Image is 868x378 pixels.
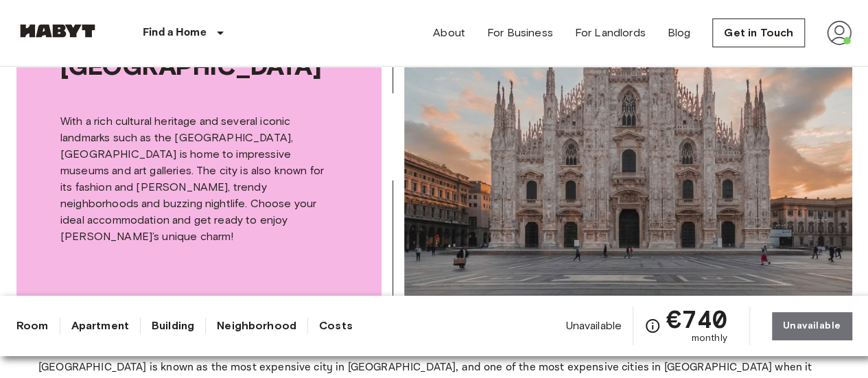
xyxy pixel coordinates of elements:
a: Room [16,318,49,334]
img: avatar [827,21,852,45]
a: Costs [319,318,353,334]
a: Neighborhood [217,318,296,334]
span: Unavailable [565,318,622,333]
a: About [433,25,465,41]
a: Apartment [71,318,129,334]
svg: Check cost overview for full price breakdown. Please note that discounts apply to new joiners onl... [644,318,661,334]
a: For Business [487,25,553,41]
a: Building [152,318,194,334]
a: Blog [668,25,691,41]
a: For Landlords [575,25,646,41]
span: €740 [666,307,727,331]
a: Get in Touch [712,19,805,47]
p: Find a Home [143,25,207,41]
p: With a rich cultural heritage and several iconic landmarks such as the [GEOGRAPHIC_DATA], [GEOGRA... [60,113,338,245]
img: Habyt [16,24,99,38]
span: monthly [692,331,727,345]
